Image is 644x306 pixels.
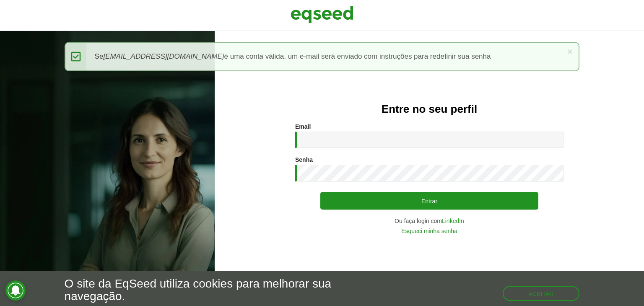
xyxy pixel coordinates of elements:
[65,42,580,71] div: Se é uma conta válida, um e-mail será enviado com instruções para redefinir sua senha
[295,124,311,130] label: Email
[401,228,457,234] a: Esqueci minha senha
[231,103,627,115] h2: Entre no seu perfil
[103,52,224,60] em: [EMAIL_ADDRESS][DOMAIN_NAME]
[65,277,374,303] h5: O site da EqSeed utiliza cookies para melhorar sua navegação.
[567,47,572,56] a: ×
[442,218,464,224] a: LinkedIn
[295,157,313,163] label: Senha
[320,192,538,210] button: Entrar
[503,286,580,301] button: Aceitar
[291,4,353,25] img: EqSeed Logo
[295,218,563,224] div: Ou faça login com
